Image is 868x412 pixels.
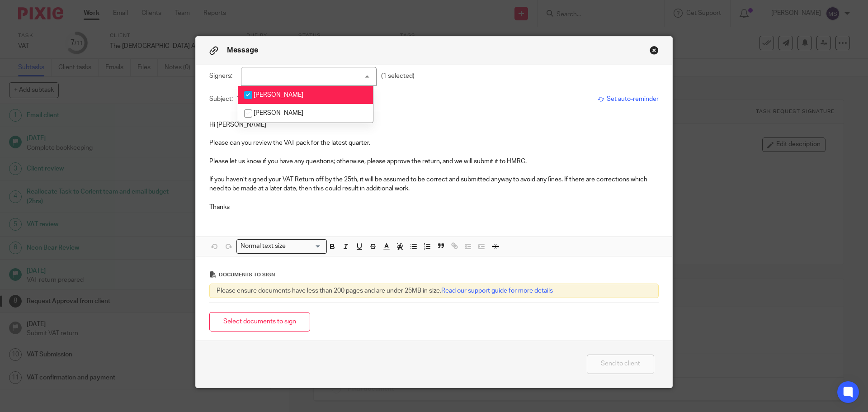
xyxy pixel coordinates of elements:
span: Set auto-reminder [598,95,659,104]
span: Normal text size [239,242,288,251]
p: If you haven’t signed your VAT Return off by the 25th, it will be assumed to be correct and submi... [209,175,659,194]
p: (1 selected) [381,71,415,81]
p: Please can you review the VAT pack for the latest quarter. [209,138,659,147]
label: Signers: [209,71,236,81]
button: Select documents to sign [209,312,310,331]
a: Read our support guide for more details [441,288,553,294]
button: Send to client [587,355,654,374]
span: Documents to sign [219,272,275,277]
input: Search for option [289,242,321,251]
div: Search for option [236,239,327,253]
p: Hi [PERSON_NAME] [209,120,659,129]
p: Thanks [209,203,659,212]
p: Please let us know if you have any questions; otherwise, please approve the return, and we will s... [209,157,659,166]
div: Please ensure documents have less than 200 pages and are under 25MB in size. [209,284,659,298]
label: Subject: [209,95,233,104]
span: [PERSON_NAME] [254,92,303,98]
span: [PERSON_NAME] [254,110,303,116]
